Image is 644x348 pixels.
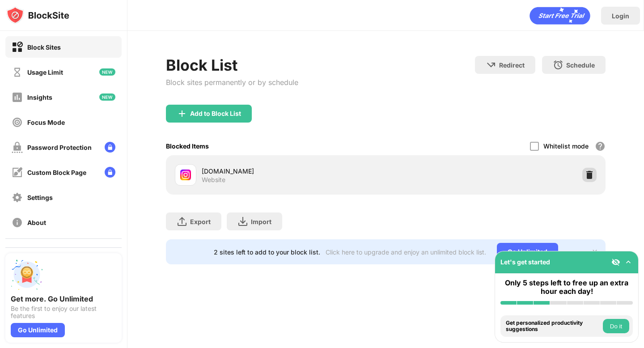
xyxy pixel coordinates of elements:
img: settings-off.svg [12,192,23,203]
div: Only 5 steps left to free up an extra hour each day! [500,279,633,296]
img: push-unlimited.svg [11,259,43,291]
img: logo-blocksite.svg [6,6,69,24]
div: Insights [27,93,52,101]
img: password-protection-off.svg [12,142,23,153]
button: Do it [603,319,629,333]
div: Block Sites [27,43,61,51]
div: Block sites permanently or by schedule [166,78,298,87]
img: x-button.svg [591,248,598,255]
div: Login [612,12,629,20]
img: omni-setup-toggle.svg [624,258,633,267]
img: about-off.svg [12,217,23,228]
img: time-usage-off.svg [12,67,23,78]
img: new-icon.svg [99,93,115,101]
img: lock-menu.svg [105,167,115,178]
div: Get more. Go Unlimited [11,294,116,303]
img: block-on.svg [12,42,23,53]
div: animation [530,7,590,25]
div: Custom Block Page [27,169,86,176]
div: Go Unlimited [11,323,65,337]
div: Add to Block List [190,110,241,117]
img: focus-off.svg [12,117,23,128]
img: lock-menu.svg [105,142,115,153]
div: Go Unlimited [497,243,558,261]
img: customize-block-page-off.svg [12,167,23,178]
div: 2 sites left to add to your block list. [214,248,320,256]
div: Be the first to enjoy our latest features [11,305,116,319]
div: Whitelist mode [543,142,589,150]
div: Focus Mode [27,119,65,126]
div: Redirect [499,61,525,69]
div: Schedule [566,61,595,69]
img: favicons [180,170,191,180]
div: Click here to upgrade and enjoy an unlimited block list. [326,248,486,256]
div: Block List [166,56,298,74]
div: Import [251,218,271,225]
div: Usage Limit [27,68,63,76]
img: new-icon.svg [99,68,115,76]
div: Get personalized productivity suggestions [506,320,601,333]
div: Blocked Items [166,142,209,150]
div: Settings [27,194,53,201]
div: Export [190,218,211,225]
div: About [27,219,46,226]
div: [DOMAIN_NAME] [202,166,386,176]
div: Website [202,176,225,184]
img: eye-not-visible.svg [611,258,620,267]
div: Let's get started [500,258,550,266]
img: insights-off.svg [12,92,23,103]
div: Password Protection [27,144,92,151]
